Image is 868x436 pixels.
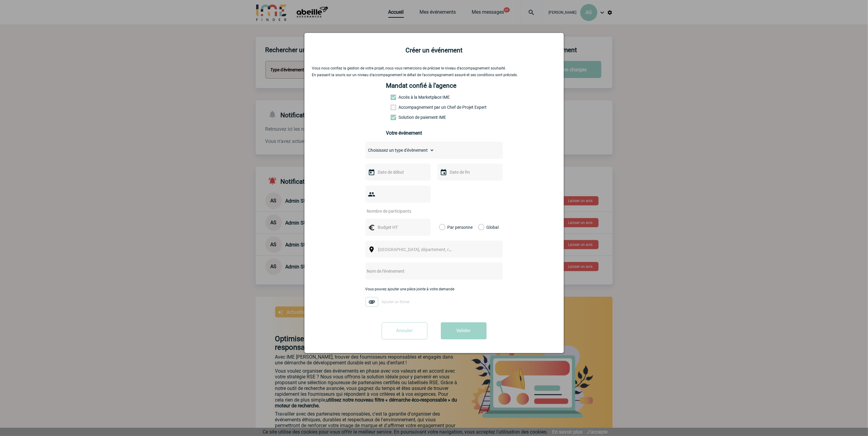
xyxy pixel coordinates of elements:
[386,130,482,136] h3: Votre événement
[391,115,418,120] label: Conformité aux process achat client, Prise en charge de la facturation, Mutualisation de plusieur...
[448,168,491,176] input: Date de fin
[376,223,419,231] input: Budget HT
[391,95,418,100] label: Accès à la Marketplace IME
[382,300,410,304] span: Ajouter un fichier
[378,247,463,252] span: [GEOGRAPHIC_DATA], département, région...
[312,73,556,77] p: En passant la souris sur un niveau d’accompagnement le détail de l’accompagnement assuré et ses c...
[312,47,556,54] h2: Créer un événement
[391,105,418,110] label: Prestation payante
[376,168,419,176] input: Date de début
[386,82,456,89] h4: Mandat confié à l'agence
[441,322,487,339] button: Valider
[478,219,482,236] label: Global
[312,66,556,70] p: Vous nous confiez la gestion de votre projet, nous vous remercions de préciser le niveau d’accomp...
[366,287,503,291] p: Vous pouvez ajouter une pièce jointe à votre demande
[366,267,487,275] input: Nom de l'événement
[366,207,423,215] input: Nombre de participants
[382,322,427,339] input: Annuler
[439,219,446,236] label: Par personne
